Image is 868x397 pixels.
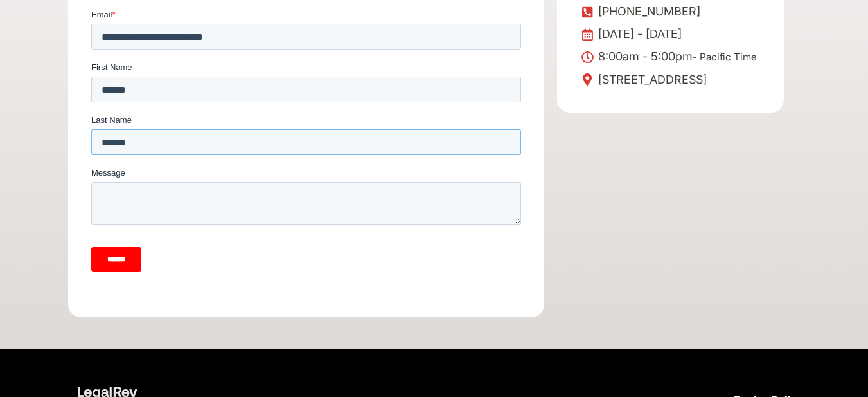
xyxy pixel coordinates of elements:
[580,2,761,21] a: [PHONE_NUMBER]
[595,2,700,21] span: [PHONE_NUMBER]
[595,47,757,67] span: 8:00am - 5:00pm
[693,51,757,63] span: - Pacific Time
[595,24,682,44] span: [DATE] - [DATE]
[595,70,707,89] span: [STREET_ADDRESS]
[91,8,521,294] iframe: Form 0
